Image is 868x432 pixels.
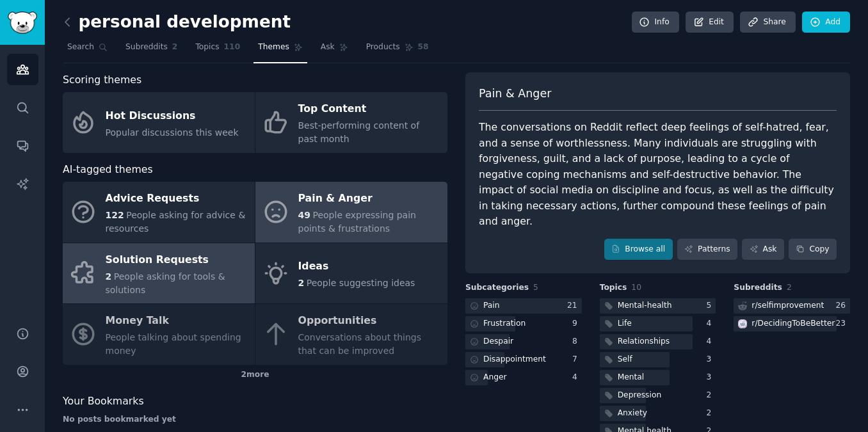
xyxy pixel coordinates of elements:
[802,12,850,33] a: Add
[63,162,153,178] span: AI-tagged themes
[751,300,824,312] div: r/ selfimprovement
[258,42,289,53] span: Themes
[572,354,582,365] div: 7
[483,354,546,365] div: Disappointment
[604,239,673,260] a: Browse all
[751,318,835,330] div: r/ DecidingToBeBetter
[63,12,291,33] h2: personal development
[618,408,647,419] div: Anxiety
[298,210,416,234] span: People expressing pain points & frustrations
[465,334,582,350] a: Despair8
[106,210,124,220] span: 122
[789,239,837,260] button: Copy
[195,42,219,53] span: Topics
[707,300,716,312] div: 5
[67,42,94,53] span: Search
[618,300,672,312] div: Mental-health
[707,390,716,401] div: 2
[483,336,513,348] div: Despair
[572,372,582,383] div: 4
[298,120,420,144] span: Best-performing content of past month
[63,414,447,426] div: No posts bookmarked yet
[734,282,782,294] span: Subreddits
[567,300,582,312] div: 21
[618,354,632,365] div: Self
[600,388,716,404] a: Depression2
[106,271,112,282] span: 2
[465,316,582,332] a: Frustration9
[465,352,582,368] a: Disappointment7
[738,319,747,328] img: DecidingToBeBetter
[106,106,239,126] div: Hot Discussions
[63,72,141,88] span: Scoring themes
[618,390,661,401] div: Depression
[533,283,538,292] span: 5
[742,239,784,260] a: Ask
[600,282,627,294] span: Topics
[255,182,447,243] a: Pain & Anger49People expressing pain points & frustrations
[253,37,307,63] a: Themes
[707,408,716,419] div: 2
[63,37,112,63] a: Search
[63,243,255,304] a: Solution Requests2People asking for tools & solutions
[631,283,641,292] span: 10
[465,298,582,314] a: Pain21
[465,370,582,386] a: Anger4
[362,37,433,63] a: Products58
[483,300,500,312] div: Pain
[125,42,168,53] span: Subreddits
[600,334,716,350] a: Relationships4
[121,37,182,63] a: Subreddits2
[106,210,246,234] span: People asking for advice & resources
[418,42,429,53] span: 58
[618,318,632,330] div: Life
[307,278,415,288] span: People suggesting ideas
[479,120,837,230] div: The conversations on Reddit reflect deep feelings of self-hatred, fear, and a sense of worthlessn...
[255,243,447,304] a: Ideas2People suggesting ideas
[734,316,850,332] a: DecidingToBeBetterr/DecidingToBeBetter23
[316,37,353,63] a: Ask
[483,318,526,330] div: Frustration
[572,318,582,330] div: 9
[618,336,670,348] div: Relationships
[572,336,582,348] div: 8
[298,99,441,120] div: Top Content
[600,298,716,314] a: Mental-health5
[298,210,310,220] span: 49
[707,372,716,383] div: 3
[63,394,144,410] span: Your Bookmarks
[298,257,415,277] div: Ideas
[677,239,737,260] a: Patterns
[321,42,335,53] span: Ask
[106,250,248,270] div: Solution Requests
[63,182,255,243] a: Advice Requests122People asking for advice & resources
[298,278,305,288] span: 2
[707,318,716,330] div: 4
[787,283,792,292] span: 2
[8,12,37,34] img: GummySearch logo
[63,365,447,385] div: 2 more
[63,92,255,153] a: Hot DiscussionsPopular discussions this week
[707,354,716,365] div: 3
[600,406,716,422] a: Anxiety2
[686,12,734,33] a: Edit
[106,127,239,138] span: Popular discussions this week
[734,298,850,314] a: r/selfimprovement26
[600,316,716,332] a: Life4
[366,42,400,53] span: Products
[172,42,178,53] span: 2
[707,336,716,348] div: 4
[618,372,645,383] div: Mental
[740,12,795,33] a: Share
[600,370,716,386] a: Mental3
[632,12,679,33] a: Info
[224,42,241,53] span: 110
[483,372,507,383] div: Anger
[600,352,716,368] a: Self3
[191,37,245,63] a: Topics110
[835,300,850,312] div: 26
[106,189,248,209] div: Advice Requests
[835,318,850,330] div: 23
[465,282,529,294] span: Subcategories
[106,271,225,295] span: People asking for tools & solutions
